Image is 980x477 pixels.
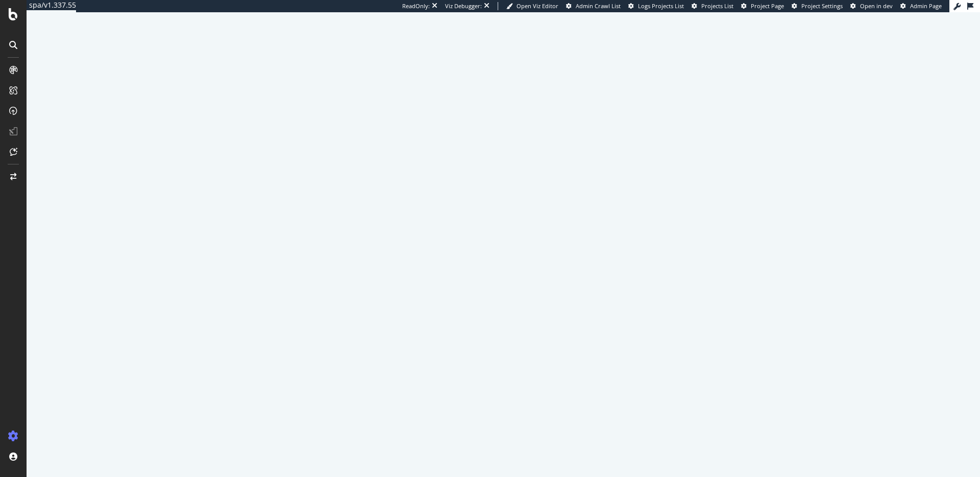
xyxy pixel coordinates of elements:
[576,2,621,10] span: Admin Crawl List
[801,2,843,10] span: Project Settings
[792,2,843,10] a: Project Settings
[860,2,893,10] span: Open in dev
[850,2,893,10] a: Open in dev
[445,2,482,10] div: Viz Debugger:
[692,2,733,10] a: Projects List
[701,2,733,10] span: Projects List
[566,2,621,10] a: Admin Crawl List
[628,2,684,10] a: Logs Projects List
[638,2,684,10] span: Logs Projects List
[910,2,942,10] span: Admin Page
[517,2,558,10] span: Open Viz Editor
[900,2,942,10] a: Admin Page
[506,2,558,10] a: Open Viz Editor
[741,2,784,10] a: Project Page
[467,218,540,255] div: animation
[402,2,430,10] div: ReadOnly:
[751,2,784,10] span: Project Page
